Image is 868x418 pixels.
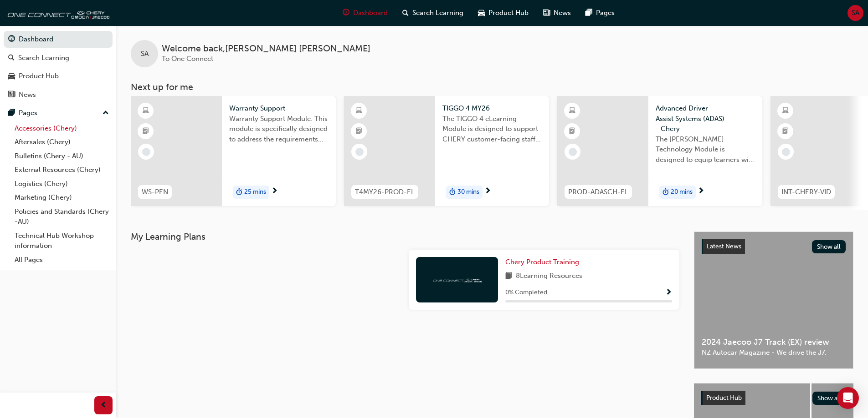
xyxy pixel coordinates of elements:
[782,126,789,137] span: booktick-icon
[478,7,485,19] span: car-icon
[8,54,15,62] span: search-icon
[131,96,336,206] a: WS-PENWarranty SupportWarranty Support Module. This module is specifically designed to address th...
[578,4,622,22] a: pages-iconPages
[4,86,113,103] a: News
[8,91,15,99] span: news-icon
[442,103,542,114] span: TIGGO 4 MY26
[557,96,762,206] a: PROD-ADASCH-ELAdvanced Driver Assist Systems (ADAS) - CheryThe [PERSON_NAME] Technology Module is...
[395,4,471,22] a: search-iconSearch Learning
[11,149,113,163] a: Bulletins (Chery - AU)
[569,105,575,117] span: learningResourceType_ELEARNING-icon
[143,105,149,117] span: learningResourceType_ELEARNING-icon
[665,289,672,297] span: Show Progress
[568,187,628,197] span: PROD-ADASCH-EL
[355,187,415,197] span: T4MY26-PROD-EL
[4,68,113,85] a: Product Hub
[142,148,150,156] span: learningRecordVerb_NONE-icon
[656,103,755,134] span: Advanced Driver Assist Systems (ADAS) - Chery
[5,4,109,22] img: oneconnect
[698,187,704,196] span: next-icon
[4,31,113,48] a: Dashboard
[229,103,329,114] span: Warranty Support
[694,232,853,369] a: Latest NewsShow all2024 Jaecoo J7 Track (EX) reviewNZ Autocar Magazine - We drive the J7.
[11,163,113,177] a: External Resources (Chery)
[353,8,388,18] span: Dashboard
[596,8,615,18] span: Pages
[142,187,168,197] span: WS-PEN
[4,29,113,105] button: DashboardSearch LearningProduct HubNews
[8,72,15,81] span: car-icon
[335,4,395,22] a: guage-iconDashboard
[4,105,113,121] button: Pages
[244,187,266,197] span: 25 mins
[236,186,242,198] span: duration-icon
[355,148,364,156] span: learningRecordVerb_NONE-icon
[162,44,370,54] span: Welcome back , [PERSON_NAME] [PERSON_NAME]
[8,35,15,44] span: guage-icon
[11,229,113,253] a: Technical Hub Workshop information
[449,186,456,198] span: duration-icon
[701,391,846,405] a: Product HubShow all
[19,71,59,81] div: Product Hub
[8,109,15,117] span: pages-icon
[852,8,859,18] span: SA
[356,105,362,117] span: learningResourceType_ELEARNING-icon
[488,8,529,18] span: Product Hub
[837,387,859,409] div: Open Intercom Messenger
[516,271,582,282] span: 8 Learning Resources
[11,253,113,267] a: All Pages
[11,191,113,205] a: Marketing (Chery)
[782,148,790,156] span: learningRecordVerb_NONE-icon
[543,7,550,19] span: news-icon
[19,108,37,118] div: Pages
[11,135,113,149] a: Aftersales (Chery)
[100,400,107,411] span: prev-icon
[569,148,577,156] span: learningRecordVerb_NONE-icon
[343,7,349,19] span: guage-icon
[344,96,549,206] a: T4MY26-PROD-ELTIGGO 4 MY26The TIGGO 4 eLearning Module is designed to support CHERY customer-faci...
[706,394,742,402] span: Product Hub
[671,187,693,197] span: 20 mins
[665,287,672,298] button: Show Progress
[782,105,789,117] span: learningResourceType_ELEARNING-icon
[141,49,149,59] span: SA
[702,239,846,254] a: Latest NewsShow all
[505,258,579,266] span: Chery Product Training
[812,392,847,405] button: Show all
[505,287,547,298] span: 0 % Completed
[536,4,578,22] a: news-iconNews
[143,126,149,137] span: booktick-icon
[484,187,491,196] span: next-icon
[702,337,846,347] span: 2024 Jaecoo J7 Track (EX) review
[457,187,479,197] span: 30 mins
[11,121,113,136] a: Accessories (Chery)
[131,232,679,242] h3: My Learning Plans
[432,275,482,284] img: oneconnect
[412,8,463,18] span: Search Learning
[116,82,868,92] h3: Next up for me
[103,107,109,119] span: up-icon
[656,134,755,165] span: The [PERSON_NAME] Technology Module is designed to equip learners with essential knowledge about ...
[471,4,536,22] a: car-iconProduct Hub
[442,114,542,145] span: The TIGGO 4 eLearning Module is designed to support CHERY customer-facing staff with the product ...
[402,7,409,19] span: search-icon
[18,53,69,63] div: Search Learning
[554,8,571,18] span: News
[229,114,329,145] span: Warranty Support Module. This module is specifically designed to address the requirements and pro...
[4,50,113,66] a: Search Learning
[271,187,278,196] span: next-icon
[702,347,846,358] span: NZ Autocar Magazine - We drive the J7.
[812,240,846,253] button: Show all
[19,90,36,100] div: News
[569,126,575,137] span: booktick-icon
[707,242,741,250] span: Latest News
[781,187,831,197] span: INT-CHERY-VID
[11,205,113,229] a: Policies and Standards (Chery -AU)
[11,177,113,191] a: Logistics (Chery)
[847,5,863,21] button: SA
[356,126,362,137] span: booktick-icon
[586,7,592,19] span: pages-icon
[663,186,669,198] span: duration-icon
